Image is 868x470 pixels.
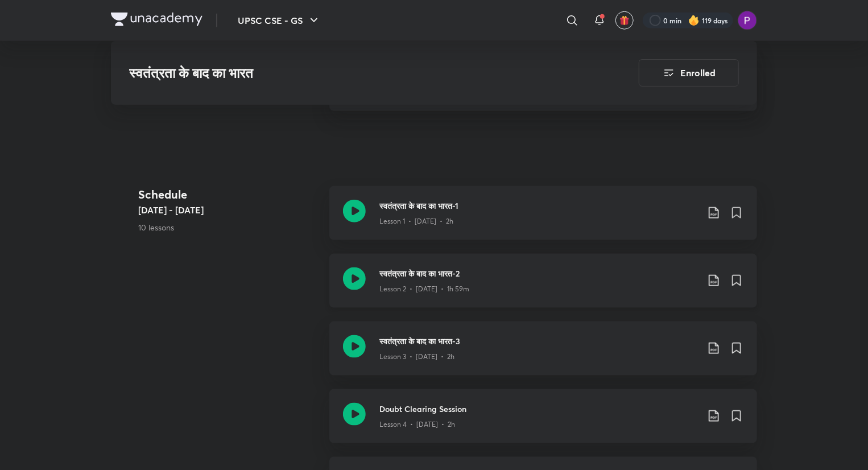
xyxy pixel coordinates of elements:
[379,284,469,294] p: Lesson 2 • [DATE] • 1h 59m
[738,11,757,30] img: Preeti Pandey
[615,11,634,30] button: avatar
[329,321,757,389] a: स्वतंत्रता के बाद का भारत-3Lesson 3 • [DATE] • 2h
[329,186,757,254] a: स्वतंत्रता के बाद का भारत-1Lesson 1 • [DATE] • 2h
[329,254,757,321] a: स्वतंत्रता के बाद का भारत-2Lesson 2 • [DATE] • 1h 59m
[379,335,698,347] h3: स्वतंत्रता के बाद का भारत-3
[379,403,698,415] h3: Doubt Clearing Session
[639,59,739,86] button: Enrolled
[379,200,698,212] h3: स्वतंत्रता के बाद का भारत-1
[129,65,574,81] h3: स्वतंत्रता के बाद का भारत
[231,9,328,32] button: UPSC CSE - GS
[138,186,320,203] h4: Schedule
[329,389,757,457] a: Doubt Clearing SessionLesson 4 • [DATE] • 2h
[138,203,320,217] h5: [DATE] - [DATE]
[688,15,700,26] img: streak
[379,216,453,226] p: Lesson 1 • [DATE] • 2h
[619,15,630,26] img: avatar
[379,267,698,279] h3: स्वतंत्रता के बाद का भारत-2
[379,419,455,430] p: Lesson 4 • [DATE] • 2h
[379,352,454,362] p: Lesson 3 • [DATE] • 2h
[138,221,320,233] p: 10 lessons
[111,13,202,26] img: Company Logo
[111,13,202,29] a: Company Logo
